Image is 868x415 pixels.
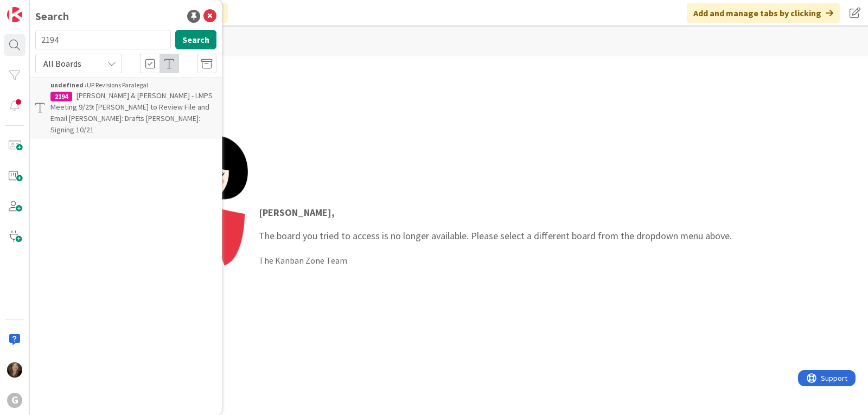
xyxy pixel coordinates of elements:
strong: [PERSON_NAME] , [259,206,335,219]
div: 2194 [50,92,72,101]
a: undefined ›UP Revisions Paralegal2194[PERSON_NAME] & [PERSON_NAME] - LMPS Meeting 9/29: [PERSON_N... [30,78,222,138]
img: Visit kanbanzone.com [7,7,22,22]
span: All Boards [43,58,81,69]
div: UP Revisions Paralegal [50,80,216,90]
input: Search for title... [35,30,171,49]
div: G [7,393,22,408]
div: Add and manage tabs by clicking [687,3,840,23]
span: [PERSON_NAME] & [PERSON_NAME] - LMPS Meeting 9/29: [PERSON_NAME] to Review File and Email [PERSON... [50,91,213,135]
div: Search [35,8,69,24]
span: Support [23,2,49,15]
button: Search [175,30,216,49]
div: The Kanban Zone Team [259,254,732,267]
img: SB [7,362,22,378]
b: undefined › [50,81,87,89]
p: The board you tried to access is no longer available. Please select a different board from the dr... [259,205,732,243]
